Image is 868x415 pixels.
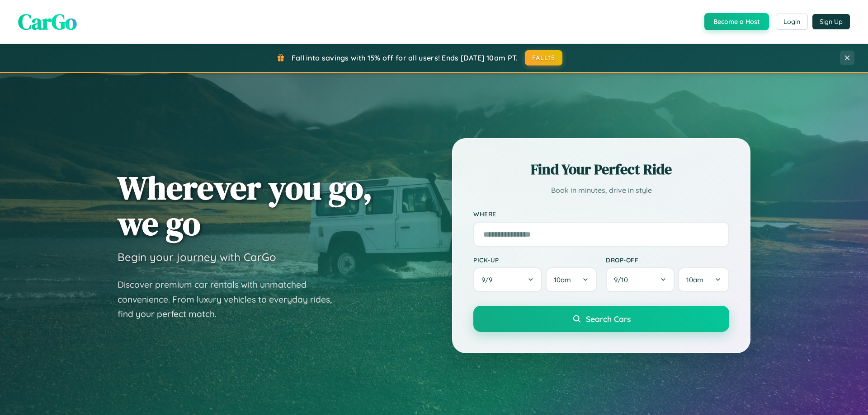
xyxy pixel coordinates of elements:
[614,275,632,284] span: 9 / 10
[473,159,729,179] h2: Find Your Perfect Ride
[481,275,497,284] span: 9 / 9
[473,306,729,332] button: Search Cars
[473,267,542,292] button: 9/9
[586,314,631,324] span: Search Cars
[473,256,597,264] label: Pick-up
[473,184,729,197] p: Book in minutes, drive in style
[18,7,77,37] span: CarGo
[704,13,769,30] button: Become a Host
[292,53,518,62] span: Fall into savings with 15% off for all users! Ends [DATE] 10am PT.
[118,250,276,264] h3: Begin your journey with CarGo
[606,256,729,264] label: Drop-off
[606,267,675,292] button: 9/10
[812,14,850,29] button: Sign Up
[525,50,563,65] button: FALL15
[118,170,373,241] h1: Wherever you go, we go
[678,267,729,292] button: 10am
[686,275,703,284] span: 10am
[546,267,597,292] button: 10am
[118,277,344,322] p: Discover premium car rentals with unmatched convenience. From luxury vehicles to everyday rides, ...
[473,210,729,218] label: Where
[776,14,808,30] button: Login
[554,275,571,284] span: 10am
